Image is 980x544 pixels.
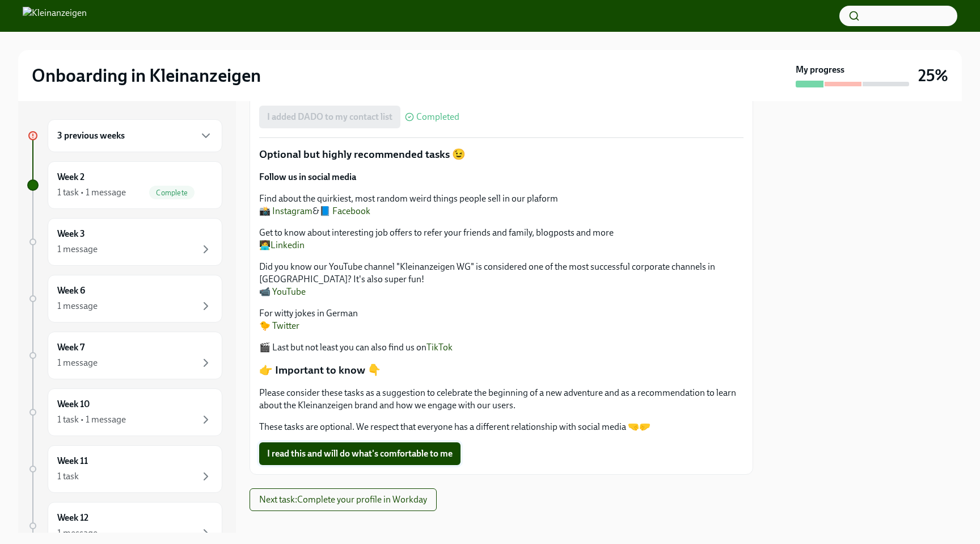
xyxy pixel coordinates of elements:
a: 🧑‍💻Linkedin [259,240,305,250]
a: Week 71 message [27,332,222,379]
a: Week 111 task [27,445,222,493]
a: 📹 YouTube [259,286,306,297]
a: Week 101 task • 1 message [27,388,222,436]
span: Next task : Complete your profile in Workday [259,494,427,505]
a: Week 61 message [27,275,222,323]
a: 📘 Facebook [319,206,370,216]
p: Optional but highly recommended tasks 😉 [259,147,744,162]
p: 🎬 Last but not least you can also find us on [259,341,744,354]
div: 1 message [57,300,98,312]
div: 1 task • 1 message [57,186,126,199]
span: Completed [416,112,459,122]
div: 1 message [57,243,98,256]
p: For witty jokes in German [259,307,744,332]
p: Did you know our YouTube channel "Kleinanzeigen WG" is considered one of the most successful corp... [259,261,744,298]
p: Get to know about interesting job offers to refer your friends and family, blogposts and more [259,227,744,252]
p: These tasks are optional. We respect that everyone has a different relationship with social media 🤜🤛 [259,421,744,433]
h6: Week 11 [57,455,88,467]
button: I read this and will do what's comfortable to me [259,442,461,465]
h6: Week 7 [57,341,85,354]
h3: 25% [918,65,948,86]
img: Kleinanzeigen [23,7,87,25]
a: TikTok [426,342,453,353]
h6: Week 2 [57,171,85,183]
strong: My progress [796,64,844,76]
h2: Onboarding in Kleinanzeigen [32,64,261,87]
p: Please consider these tasks as a suggestion to celebrate the beginning of a new adventure and as ... [259,387,744,412]
h6: Week 12 [57,512,88,524]
div: 1 message [57,527,98,539]
div: 3 previous weeks [48,119,222,152]
span: Complete [149,189,195,197]
a: 📸 Instagram [259,206,312,216]
a: Week 31 message [27,218,222,266]
h6: Week 10 [57,398,90,411]
a: 🐤 Twitter [259,320,299,331]
button: Next task:Complete your profile in Workday [250,488,437,511]
div: 1 message [57,357,98,369]
div: 1 task [57,470,79,483]
h6: Week 6 [57,284,85,297]
h6: 3 previous weeks [57,129,125,142]
p: 👉 Important to know 👇 [259,363,744,378]
p: Find about the quirkiest, most random weird things people sell in our plaform & [259,193,744,217]
div: 1 task • 1 message [57,413,126,426]
a: Week 21 task • 1 messageComplete [27,161,222,209]
span: I read this and will do what's comfortable to me [267,448,453,459]
h6: Week 3 [57,228,85,240]
strong: Follow us in social media [259,171,356,182]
